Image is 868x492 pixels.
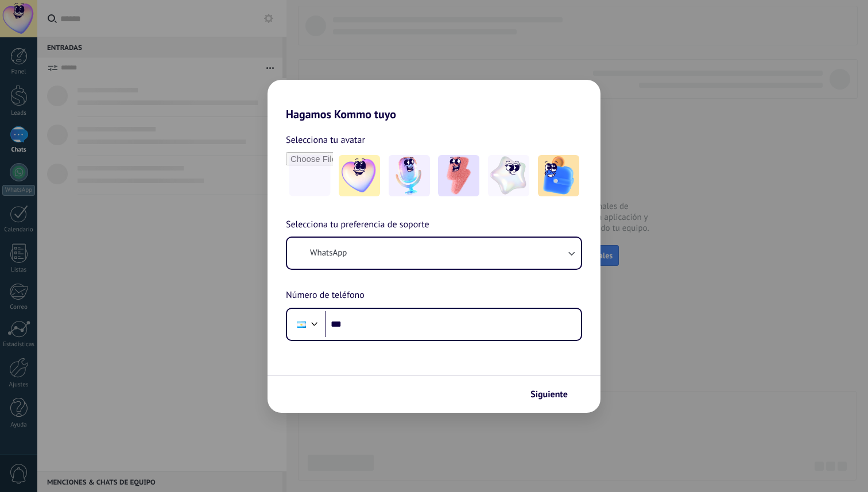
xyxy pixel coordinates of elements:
span: WhatsApp [310,247,347,259]
button: WhatsApp [287,238,581,269]
span: Siguiente [530,390,568,398]
span: Número de teléfono [286,288,365,303]
div: Argentina: + 54 [290,312,312,336]
span: Selecciona tu avatar [286,133,365,148]
button: Siguiente [525,385,583,404]
img: -1.jpeg [339,155,380,196]
img: -3.jpeg [438,155,479,196]
img: -4.jpeg [488,155,529,196]
span: Selecciona tu preferencia de soporte [286,218,429,233]
h2: Hagamos Kommo tuyo [268,80,600,121]
img: -5.jpeg [538,155,579,196]
img: -2.jpeg [389,155,430,196]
